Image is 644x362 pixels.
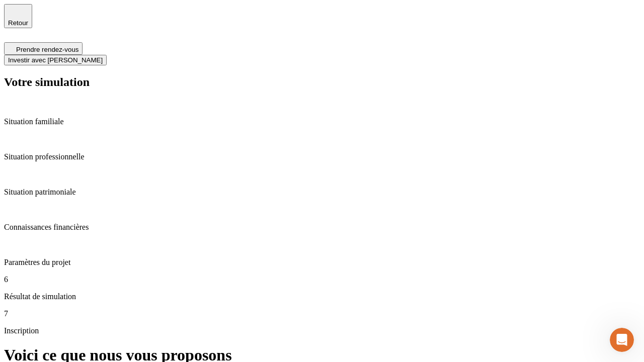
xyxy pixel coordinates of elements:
[4,4,32,28] button: Retour
[4,258,640,267] p: Paramètres du projet
[4,117,640,126] p: Situation familiale
[4,292,640,301] p: Résultat de simulation
[4,309,640,318] p: 7
[4,275,640,284] p: 6
[16,46,78,53] span: Prendre rendez-vous
[8,56,103,64] span: Investir avec [PERSON_NAME]
[4,188,640,197] p: Situation patrimoniale
[4,75,640,89] h2: Votre simulation
[4,152,640,161] p: Situation professionnelle
[8,19,28,27] span: Retour
[4,223,640,232] p: Connaissances financières
[610,328,634,352] iframe: Intercom live chat
[4,42,83,55] button: Prendre rendez-vous
[4,326,640,335] p: Inscription
[4,55,107,65] button: Investir avec [PERSON_NAME]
